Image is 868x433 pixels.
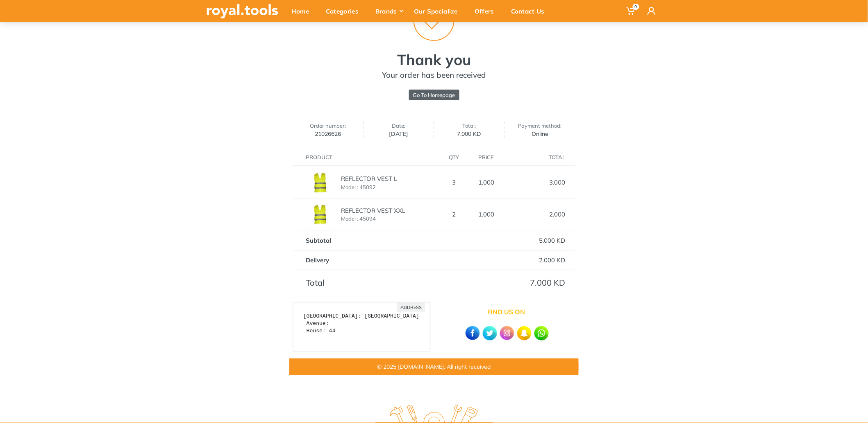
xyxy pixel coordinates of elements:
h2: FIND US ON [437,308,575,316]
span: 1.000 [478,210,494,218]
th: Price [468,149,504,166]
span: 1.000 [478,178,494,186]
img: royal.tools Logo [207,4,278,18]
div: Address [397,302,425,312]
span: 21026626 [298,131,359,137]
td: 2.000 [504,198,575,231]
span: Payment method: [510,122,571,129]
td: 3 [440,166,468,198]
a: REFLECTOR VEST L [341,175,397,183]
td: 3.000 [504,166,575,198]
span: 0 [633,4,639,10]
img: 2009.webp [306,204,334,226]
img: insta.png [500,326,514,341]
div: Our Specialize [408,2,469,20]
span: Date: [368,122,429,129]
span: Model : [341,184,358,190]
img: wa.png [534,326,549,341]
td: 2.000 KD [504,250,575,270]
span: Total: [439,122,500,129]
th: Subtotal [293,231,504,251]
a: Go To Homepage [409,90,459,100]
span: Online [510,131,571,137]
div: Your order has been received [293,69,575,81]
div: Categories [320,2,370,20]
h1: Thank you [293,51,575,68]
td: 7.000 KD [504,270,575,296]
th: Product [293,149,440,166]
img: snap.png [517,326,532,341]
div: Home [286,2,320,20]
div: Contact Us [505,2,556,20]
div: Offers [469,2,505,20]
a: REFLECTOR VEST XXL [341,207,405,214]
td: 2 [440,198,468,231]
th: Qty [440,149,468,166]
th: Total [293,270,504,296]
pre: [GEOGRAPHIC_DATA]: [GEOGRAPHIC_DATA]: Avenue: House: 44 [303,313,420,335]
span: Model : [341,215,358,222]
img: royal.tools Logo [375,405,493,427]
div: Brands [370,2,408,20]
img: fb.png [466,326,480,341]
span: 45092 [359,184,376,190]
span: 7.000 KD [439,131,500,137]
span: 45094 [359,215,376,222]
th: Delivery [293,250,504,270]
img: twtr.png [483,326,497,341]
span: [DATE] [368,131,429,137]
img: 2007.webp [306,172,334,194]
p: © 2025 [DOMAIN_NAME]. All right received [289,363,579,371]
th: Total [504,149,575,166]
span: Order number: [298,122,359,129]
td: 5.000 KD [504,231,575,251]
